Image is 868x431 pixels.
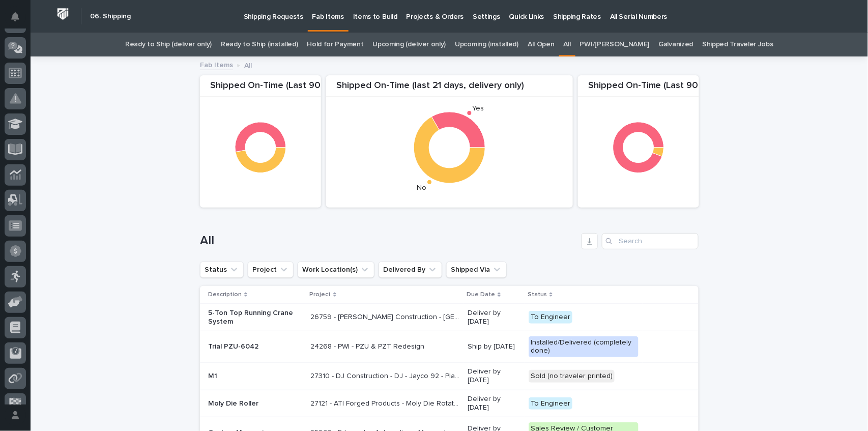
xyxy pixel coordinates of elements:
[200,304,699,331] tr: 5-Ton Top Running Crane System26759 - [PERSON_NAME] Construction - [GEOGRAPHIC_DATA] Department 5...
[200,59,233,70] a: Fab Items
[208,289,242,300] p: Description
[310,397,461,408] p: 27121 - ATI Forged Products - Moly Die Rotator
[529,397,572,410] div: To Engineer
[417,184,427,191] text: No
[580,33,650,56] a: PWI/[PERSON_NAME]
[208,342,302,351] p: Trial PZU-6042
[310,340,426,351] p: 24268 - PWI - PZU & PZT Redesign
[13,12,26,28] div: Notifications
[208,372,302,381] p: M1
[602,233,699,249] input: Search
[468,342,520,351] p: Ship by [DATE]
[473,105,484,112] text: Yes
[309,289,331,300] p: Project
[221,33,298,56] a: Ready to Ship (installed)
[310,370,461,381] p: 27310 - DJ Construction - DJ - Jayco 92 - Plant Setup
[248,262,294,278] button: Project
[703,33,774,56] a: Shipped Traveler Jobs
[446,262,507,278] button: Shipped Via
[529,311,572,324] div: To Engineer
[528,289,547,300] p: Status
[200,234,577,248] h1: All
[244,59,252,70] p: All
[310,311,461,322] p: 26759 - Robinson Construction - Warsaw Public Works Street Department 5T Bridge Crane
[208,309,302,326] p: 5-Ton Top Running Crane System
[468,395,520,412] p: Deliver by [DATE]
[307,33,364,56] a: Hold for Payment
[468,309,520,326] p: Deliver by [DATE]
[564,33,571,56] a: All
[529,370,615,383] div: Sold (no traveler printed)
[200,331,699,362] tr: Trial PZU-604224268 - PWI - PZU & PZT Redesign24268 - PWI - PZU & PZT Redesign Ship by [DATE]Inst...
[468,367,520,385] p: Deliver by [DATE]
[298,262,374,278] button: Work Location(s)
[529,336,639,358] div: Installed/Delivered (completely done)
[200,390,699,417] tr: Moly Die Roller27121 - ATI Forged Products - Moly Die Rotator27121 - ATI Forged Products - Moly D...
[578,80,699,97] div: Shipped On-Time (Last 90 days, installation only)
[467,289,495,300] p: Due Date
[455,33,518,56] a: Upcoming (installed)
[326,80,573,97] div: Shipped On-Time (last 21 days, delivery only)
[200,262,244,278] button: Status
[379,262,442,278] button: Delivered By
[200,80,321,97] div: Shipped On-Time (Last 90 Days, delivery only)
[659,33,693,56] a: Galvanized
[528,33,555,56] a: All Open
[125,33,212,56] a: Ready to Ship (deliver only)
[208,399,302,408] p: Moly Die Roller
[53,5,72,23] img: Workspace Logo
[90,12,131,21] h2: 06. Shipping
[200,362,699,390] tr: M127310 - DJ Construction - DJ - Jayco 92 - Plant Setup27310 - DJ Construction - DJ - Jayco 92 - ...
[5,6,26,27] button: Notifications
[373,33,446,56] a: Upcoming (deliver only)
